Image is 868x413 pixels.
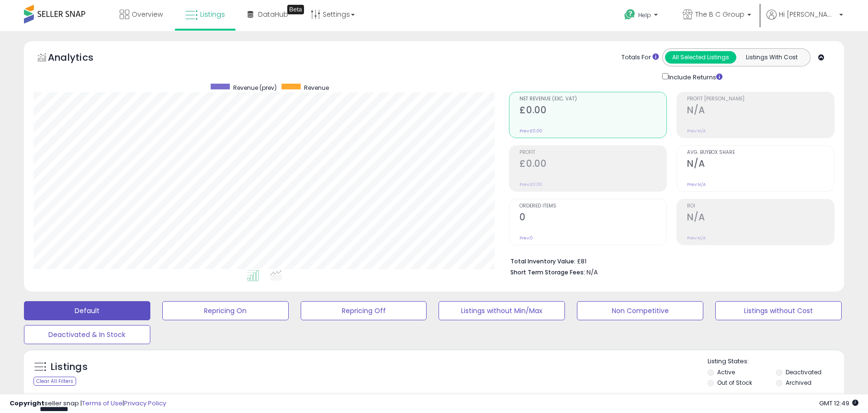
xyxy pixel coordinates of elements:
a: Privacy Policy [124,399,166,408]
small: Prev: £0.00 [519,128,542,134]
small: Prev: N/A [687,128,706,134]
span: Avg. Buybox Share [687,150,834,155]
span: Revenue (prev) [233,84,277,92]
small: Prev: N/A [687,235,706,241]
small: Prev: N/A [687,182,706,187]
h5: Listings [51,360,88,374]
button: Non Competitive [577,301,703,320]
h2: N/A [687,212,834,225]
h2: 0 [519,212,666,225]
button: Repricing Off [301,301,427,320]
span: Ordered Items [519,204,666,209]
h2: N/A [687,105,834,118]
span: 2025-08-18 12:49 GMT [819,399,858,408]
button: All Selected Listings [665,51,736,64]
a: Terms of Use [82,399,123,408]
span: Help [638,11,651,19]
b: Total Inventory Value: [510,257,575,265]
button: Repricing On [162,301,289,320]
button: Deactivated & In Stock [24,325,150,344]
i: Get Help [624,9,636,21]
div: Include Returns [655,71,734,82]
span: Revenue [304,84,329,92]
span: Profit [519,150,666,155]
h2: £0.00 [519,105,666,118]
b: Short Term Storage Fees: [510,268,585,276]
span: Profit [PERSON_NAME] [687,97,834,102]
a: Help [617,1,667,31]
span: ROI [687,204,834,209]
label: Out of Stock [717,379,752,387]
p: Listing States: [708,357,844,366]
span: N/A [586,268,598,277]
h5: Analytics [48,51,112,66]
label: Active [717,368,735,376]
button: Listings without Min/Max [439,301,565,320]
span: Listings [200,10,225,19]
div: seller snap | | [10,399,166,408]
div: Tooltip anchor [287,5,304,14]
span: Hi [PERSON_NAME] [779,10,836,19]
li: £81 [510,255,827,266]
label: Deactivated [786,368,822,376]
button: Listings without Cost [715,301,842,320]
button: Default [24,301,150,320]
div: Clear All Filters [34,377,76,386]
small: Prev: £0.00 [519,182,542,187]
span: Net Revenue (Exc. VAT) [519,97,666,102]
span: DataHub [258,10,288,19]
div: Totals For [621,53,659,62]
span: Overview [132,10,163,19]
strong: Copyright [10,399,45,408]
a: Hi [PERSON_NAME] [767,10,843,31]
h2: N/A [687,158,834,171]
small: Prev: 0 [519,235,533,241]
span: The B C Group [695,10,744,19]
h2: £0.00 [519,158,666,171]
button: Listings With Cost [736,51,807,64]
label: Archived [786,379,812,387]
